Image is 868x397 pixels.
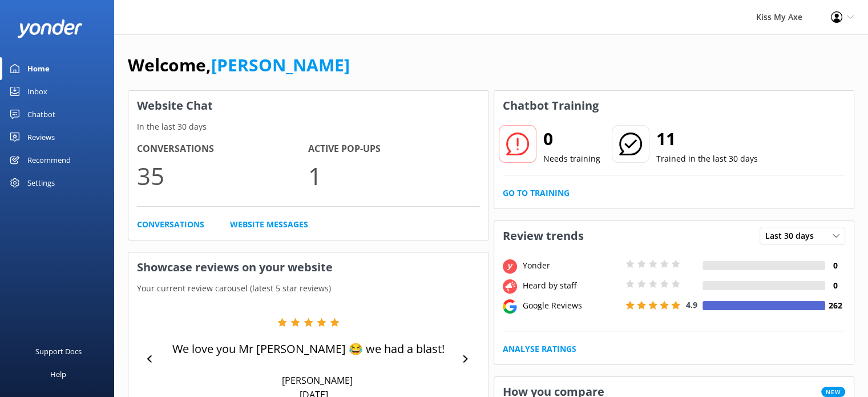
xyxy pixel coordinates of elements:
div: Yonder [520,259,623,272]
p: Trained in the last 30 days [656,153,758,165]
h1: Welcome, [128,51,350,79]
span: Last 30 days [765,230,821,242]
h4: Active Pop-ups [308,142,479,157]
img: yonder-white-logo.png [17,19,83,38]
h3: Website Chat [128,91,488,121]
div: Heard by staff [520,279,623,292]
div: Help [50,363,66,386]
div: Chatbot [27,103,55,126]
div: Settings [27,171,55,194]
h2: 0 [543,125,600,153]
div: Home [27,57,50,80]
div: Support Docs [35,340,82,363]
h4: 0 [825,279,845,292]
div: Google Reviews [520,299,623,312]
p: Your current review carousel (latest 5 star reviews) [128,282,488,295]
a: [PERSON_NAME] [211,53,350,77]
img: Google Reviews [264,374,276,387]
h4: 262 [825,299,845,312]
h3: Review trends [494,221,592,251]
p: We love you Mr [PERSON_NAME] 😂 we had a blast! [172,341,445,357]
h4: Conversations [137,142,308,157]
a: Go to Training [503,187,570,199]
h2: 11 [656,125,758,153]
p: In the last 30 days [128,121,488,133]
a: Website Messages [230,218,308,231]
p: 35 [137,157,308,195]
div: Recommend [27,149,71,171]
span: New [821,387,845,397]
span: 4.9 [686,299,697,310]
p: 1 [308,157,479,195]
h4: 0 [825,259,845,272]
p: Needs training [543,153,600,165]
h3: Chatbot Training [494,91,607,121]
div: Reviews [27,126,55,149]
a: Analyse Ratings [503,343,576,355]
p: [PERSON_NAME] [276,374,353,387]
div: Inbox [27,80,47,103]
h3: Showcase reviews on your website [128,252,488,282]
a: Conversations [137,218,204,231]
